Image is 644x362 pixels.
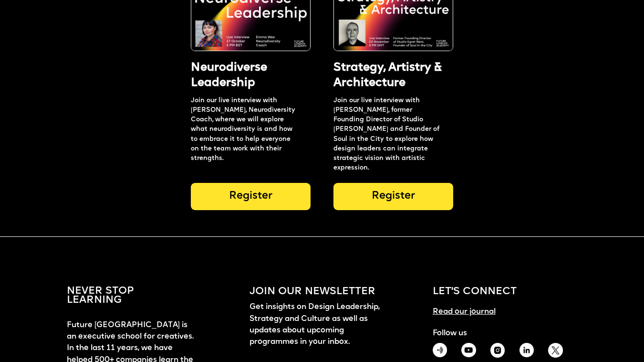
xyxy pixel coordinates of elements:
[433,306,496,318] h1: Read our journal
[333,96,441,173] p: Join our live interview with [PERSON_NAME], former Founding Director of Studio [PERSON_NAME] and ...
[67,287,134,305] h1: NEVER STOP LEARNING
[191,96,299,164] p: Join our live interview with [PERSON_NAME], Neurodiversity Coach, where we will explore what neur...
[433,287,517,297] h1: LET's CONNECT
[191,61,311,91] h1: Neurodiverse Leadership
[519,343,534,357] img: Linkedin icon to connect with Future London Academy
[333,61,453,91] h1: Strategy, Artistry & Architecture
[433,328,563,339] h1: Follow us
[548,343,562,358] img: Twitter icon to connect with Future London Academy
[191,183,311,210] div: Register
[333,183,453,210] div: Register
[433,343,447,357] img: Podcasts icons to connect with Future London Academy
[490,343,505,358] img: Instagram icon to connect with Future London Academy
[249,301,380,357] h1: Get insights on Design Leadership, Strategy and Culture as well as updates about upcoming program...
[433,297,496,318] a: Read our journal
[249,287,375,297] h1: Join our newsletter
[461,343,476,357] img: Youtube icons to connect with Future London Academy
